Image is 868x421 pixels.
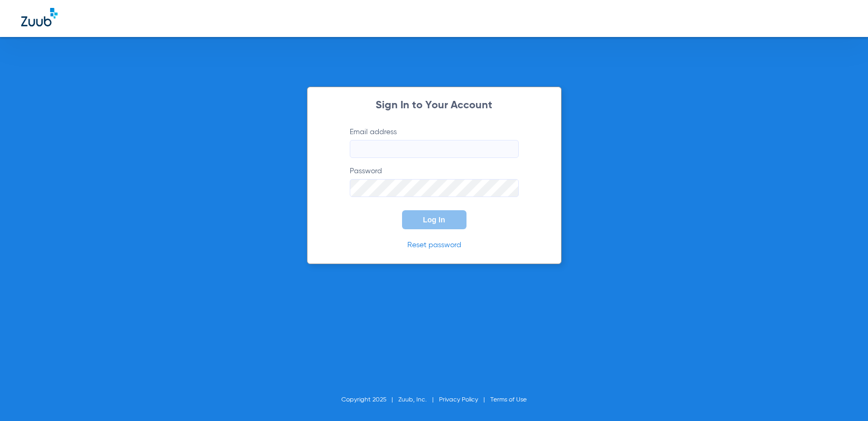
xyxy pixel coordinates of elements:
li: Copyright 2025 [341,395,398,405]
img: Zuub Logo [21,8,58,26]
input: Password [350,179,519,197]
a: Privacy Policy [439,397,478,403]
a: Reset password [407,241,461,249]
h2: Sign In to Your Account [334,100,535,111]
a: Terms of Use [490,397,527,403]
button: Log In [402,210,466,229]
label: Password [350,166,519,197]
label: Email address [350,127,519,158]
li: Zuub, Inc. [398,395,439,405]
input: Email address [350,140,519,158]
span: Log In [423,216,445,224]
